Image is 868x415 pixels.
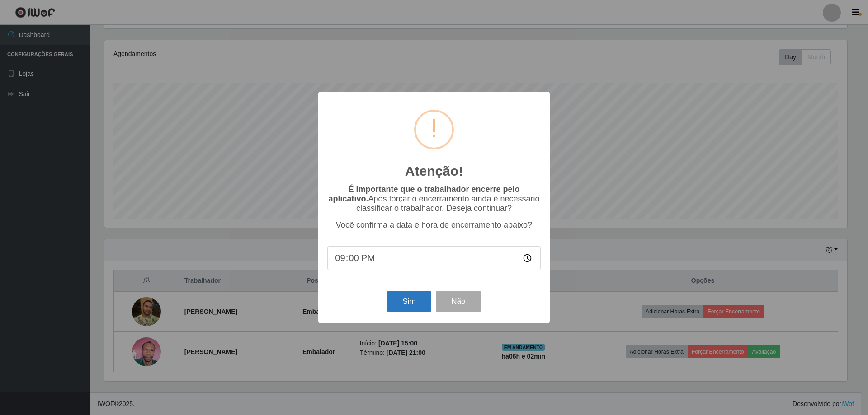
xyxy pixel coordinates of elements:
p: Você confirma a data e hora de encerramento abaixo? [327,220,541,230]
h2: Atenção! [405,163,463,179]
button: Não [436,291,481,312]
p: Após forçar o encerramento ainda é necessário classificar o trabalhador. Deseja continuar? [327,185,541,213]
button: Sim [387,291,431,312]
b: É importante que o trabalhador encerre pelo aplicativo. [328,185,519,203]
